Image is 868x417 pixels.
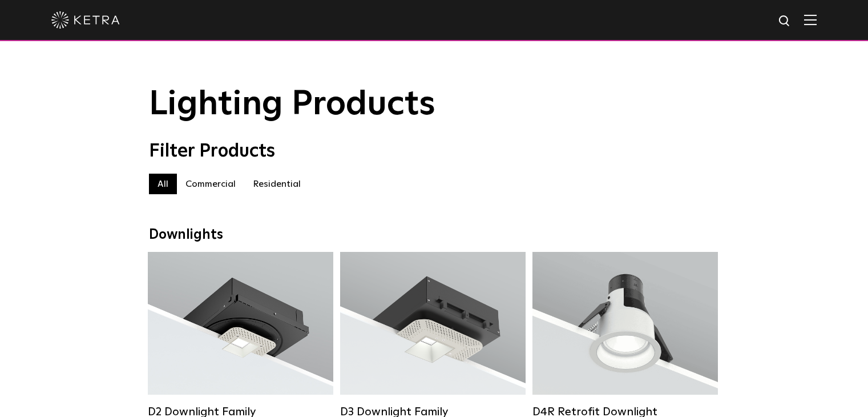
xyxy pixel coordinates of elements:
[149,87,435,122] span: Lighting Products
[244,174,309,194] label: Residential
[778,14,792,29] img: search icon
[51,11,120,29] img: ketra-logo-2019-white
[804,14,817,25] img: Hamburger%20Nav.svg
[177,174,244,194] label: Commercial
[149,174,177,194] label: All
[149,227,720,243] div: Downlights
[149,141,720,162] div: Filter Products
